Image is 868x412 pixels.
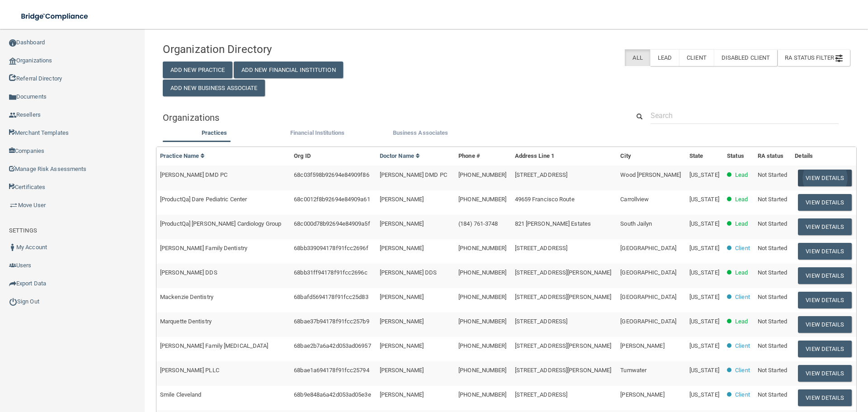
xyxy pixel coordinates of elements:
th: RA status [754,147,791,166]
span: [PERSON_NAME] [380,318,424,325]
span: [STREET_ADDRESS][PERSON_NAME] [515,294,612,300]
p: Lead [735,218,748,229]
span: 49659 Francisco Route [515,196,575,203]
span: [US_STATE] [689,294,719,300]
span: [PHONE_NUMBER] [458,294,506,300]
span: [PERSON_NAME] DDS [160,269,217,276]
img: ic_reseller.de258add.png [9,112,16,119]
button: View Details [798,316,851,333]
input: Search [651,107,839,124]
img: ic_user_dark.df1a06c3.png [9,244,16,251]
h4: Organization Directory [163,43,383,55]
img: icon-users.e205127d.png [9,262,16,269]
span: Not Started [758,342,787,349]
span: 68c0012f8b92694e84909a61 [294,196,370,203]
span: [PERSON_NAME] Family [MEDICAL_DATA] [160,342,269,349]
span: [PHONE_NUMBER] [458,367,506,374]
img: ic_dashboard_dark.d01f4a41.png [9,39,16,47]
span: [STREET_ADDRESS][PERSON_NAME] [515,269,612,276]
button: View Details [798,341,851,357]
th: Status [723,147,754,166]
span: [US_STATE] [689,245,719,251]
span: [PERSON_NAME] [380,220,424,227]
p: Client [735,389,750,400]
span: 68bae1a694178f91fcc25794 [294,367,369,374]
span: Not Started [758,391,787,398]
span: [ProductQa] Dare Pediatric Center [160,196,247,203]
span: [PHONE_NUMBER] [458,318,506,325]
li: Practices [163,128,266,141]
th: Details [791,147,856,166]
span: South Jailyn [620,220,652,227]
span: 68bafd5694178f91fcc25d83 [294,294,368,300]
label: Business Associates [373,128,467,138]
span: [PERSON_NAME] [380,294,424,300]
p: Lead [735,194,748,205]
span: [PERSON_NAME] [380,367,424,374]
label: Lead [650,49,679,66]
span: [PERSON_NAME] [620,391,664,398]
span: Not Started [758,171,787,178]
span: 68c000d78b92694e84909a5f [294,220,370,227]
span: [PERSON_NAME] [380,245,424,251]
img: icon-documents.8dae5593.png [9,94,16,101]
iframe: Drift Widget Chat Controller [712,348,857,384]
span: [US_STATE] [689,318,719,325]
span: [PERSON_NAME] DMD PC [160,171,227,178]
span: [STREET_ADDRESS] [515,245,568,251]
span: [PHONE_NUMBER] [458,391,506,398]
span: 68bb339094178f91fcc2696f [294,245,368,251]
label: All [625,49,650,66]
span: Not Started [758,269,787,276]
a: Doctor Name [380,152,420,159]
span: [STREET_ADDRESS][PERSON_NAME] [515,367,612,374]
span: [PHONE_NUMBER] [458,245,506,251]
span: Not Started [758,294,787,300]
button: View Details [798,243,851,260]
span: [US_STATE] [689,342,719,349]
span: [US_STATE] [689,269,719,276]
span: [ProductQa] [PERSON_NAME] Cardiology Group [160,220,281,227]
span: [PERSON_NAME] [380,196,424,203]
li: Business Associate [369,128,472,141]
p: Lead [735,170,748,180]
span: Not Started [758,220,787,227]
a: Practice Name [160,152,205,159]
p: Lead [735,267,748,278]
span: [PERSON_NAME] [620,342,664,349]
span: [PHONE_NUMBER] [458,171,506,178]
span: 68bb31ff94178f91fcc2696c [294,269,367,276]
span: [PERSON_NAME] Family Dentistry [160,245,247,251]
span: [PERSON_NAME] PLLC [160,367,219,374]
label: Financial Institutions [270,128,364,138]
label: Disabled Client [714,49,778,66]
span: Financial Institutions [290,129,344,136]
span: [PHONE_NUMBER] [458,269,506,276]
span: Tumwater [620,367,646,374]
th: Phone # [455,147,511,166]
button: View Details [798,292,851,308]
span: Not Started [758,318,787,325]
label: Client [679,49,714,66]
span: [PERSON_NAME] [380,342,424,349]
span: Practices [202,129,227,136]
span: [PERSON_NAME] DDS [380,269,437,276]
span: Mackenzie Dentistry [160,294,213,300]
span: [US_STATE] [689,171,719,178]
span: Wood [PERSON_NAME] [620,171,681,178]
button: View Details [798,267,851,284]
span: [PHONE_NUMBER] [458,196,506,203]
button: View Details [798,218,851,235]
span: [PERSON_NAME] DMD PC [380,171,447,178]
span: [GEOGRAPHIC_DATA] [620,269,676,276]
span: 68bae2b7a6a42d053ad06957 [294,342,371,349]
h5: Organizations [163,113,616,123]
img: bridge_compliance_login_screen.278c3ca4.svg [14,7,97,26]
p: Lead [735,316,748,327]
span: [US_STATE] [689,391,719,398]
th: State [686,147,723,166]
span: [US_STATE] [689,220,719,227]
span: Carrollview [620,196,649,203]
span: Not Started [758,245,787,251]
li: Financial Institutions [266,128,369,141]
